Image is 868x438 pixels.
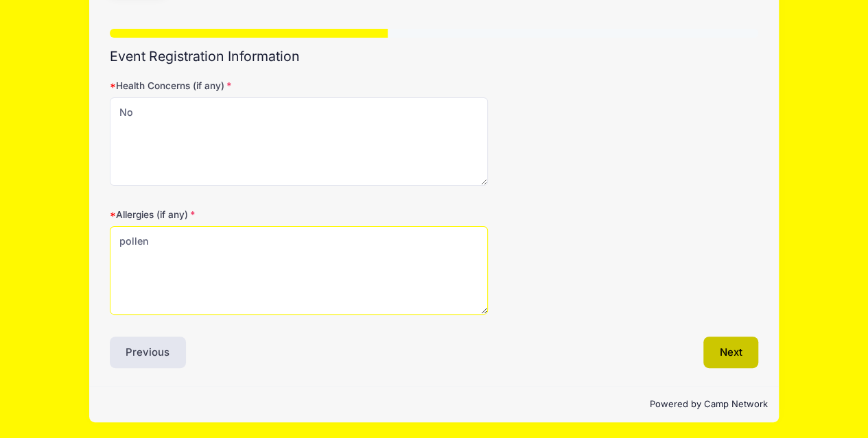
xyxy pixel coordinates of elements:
textarea: No [110,226,489,315]
textarea: No [110,97,489,186]
h2: Event Registration Information [110,49,759,64]
p: Powered by Camp Network [101,398,768,411]
label: Health Concerns (if any) [110,79,326,93]
button: Next [703,337,759,368]
button: Previous [110,337,187,368]
label: Allergies (if any) [110,208,326,221]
